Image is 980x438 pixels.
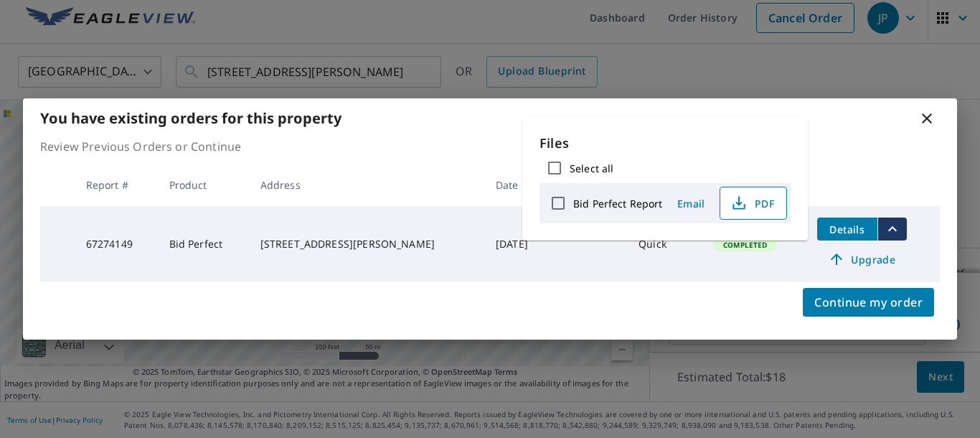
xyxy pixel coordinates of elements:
label: Select all [570,162,613,175]
td: Bid Perfect [158,206,249,282]
th: Report # [75,164,158,206]
button: Continue my order [803,288,934,317]
th: Product [158,164,249,206]
button: Email [668,192,714,215]
button: detailsBtn-67274149 [817,218,877,241]
td: [DATE] [484,206,550,282]
td: 67274149 [75,206,158,282]
span: Completed [715,240,776,250]
span: Email [674,197,708,210]
span: Upgrade [826,251,898,268]
th: Date [484,164,550,206]
p: Files [540,134,791,153]
button: filesDropdownBtn-67274149 [877,218,907,241]
a: Upgrade [817,248,907,271]
p: Review Previous Orders or Continue [40,138,940,155]
th: Address [249,164,484,206]
td: Quick [627,206,702,282]
span: Details [826,223,869,236]
b: You have existing orders for this property [40,108,341,128]
div: [STREET_ADDRESS][PERSON_NAME] [260,237,473,251]
span: PDF [729,195,775,212]
span: Continue my order [814,292,923,312]
button: PDF [720,187,787,220]
label: Bid Perfect Report [573,197,662,210]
